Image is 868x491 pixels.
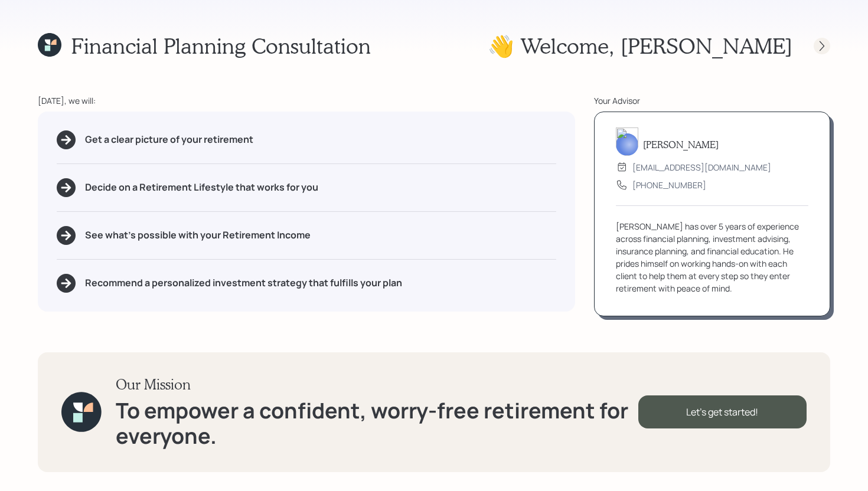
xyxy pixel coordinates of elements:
h5: Decide on a Retirement Lifestyle that works for you [85,182,318,193]
div: [PERSON_NAME] has over 5 years of experience across financial planning, investment advising, insu... [616,220,808,294]
div: Let's get started! [638,395,807,428]
h1: To empower a confident, worry-free retirement for everyone. [116,398,638,449]
img: michael-russo-headshot.png [616,127,638,156]
h5: Recommend a personalized investment strategy that fulfills your plan [85,277,402,289]
div: [DATE], we will: [38,94,575,107]
h3: Our Mission [116,376,638,393]
h1: Financial Planning Consultation [71,33,371,58]
h5: Get a clear picture of your retirement [85,134,253,145]
div: Your Advisor [594,94,830,107]
div: [EMAIL_ADDRESS][DOMAIN_NAME] [632,161,771,174]
h5: [PERSON_NAME] [643,139,719,150]
div: [PHONE_NUMBER] [632,179,706,191]
h5: See what's possible with your Retirement Income [85,230,311,241]
h1: 👋 Welcome , [PERSON_NAME] [488,33,792,58]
